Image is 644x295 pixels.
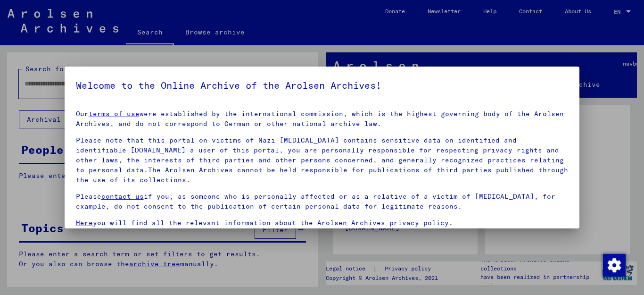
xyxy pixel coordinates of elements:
[76,218,569,228] p: you will find all the relevant information about the Arolsen Archives privacy policy.
[101,192,144,201] a: contact us
[603,254,626,277] img: Change consent
[76,78,569,93] h5: Welcome to the Online Archive of the Arolsen Archives!
[76,135,569,185] p: Please note that this portal on victims of Nazi [MEDICAL_DATA] contains sensitive data on identif...
[76,219,93,227] a: Here
[89,110,140,118] a: terms of use
[603,253,625,276] div: Change consent
[76,109,569,129] p: Our were established by the international commission, which is the highest governing body of the ...
[76,192,569,211] p: Please if you, as someone who is personally affected or as a relative of a victim of [MEDICAL_DAT...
